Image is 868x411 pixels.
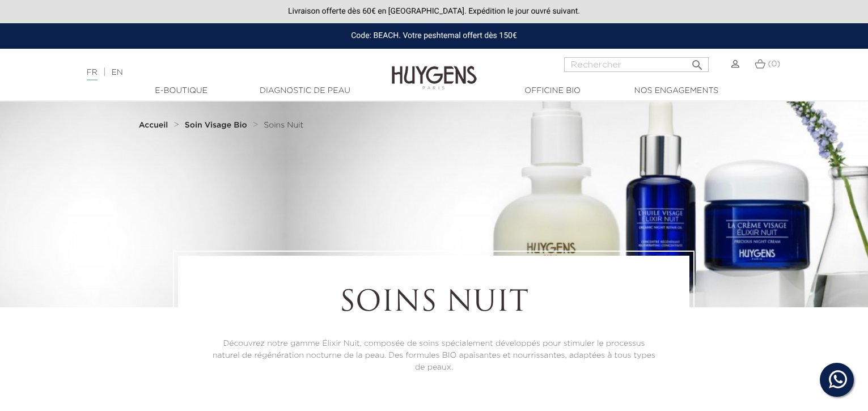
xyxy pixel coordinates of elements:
[620,85,733,97] a: Nos engagements
[564,57,709,72] input: Rechercher
[209,338,658,374] p: Découvrez notre gamme Élixir Nuit, composée de soins spécialement développés pour stimuler le pro...
[185,121,250,130] a: Soin Visage Bio
[392,48,477,91] img: Huygens
[248,85,362,97] a: Diagnostic de peau
[768,60,780,68] span: (0)
[81,66,353,79] div: |
[264,121,303,129] span: Soins Nuit
[264,121,303,130] a: Soins Nuit
[139,121,171,130] a: Accueil
[185,121,247,129] strong: Soin Visage Bio
[139,121,168,129] strong: Accueil
[111,69,122,77] a: EN
[687,54,708,69] button: 
[125,85,238,97] a: E-Boutique
[209,287,658,321] h1: Soins Nuit
[87,69,98,80] a: FR
[691,55,704,69] i: 
[496,85,609,97] a: Officine Bio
